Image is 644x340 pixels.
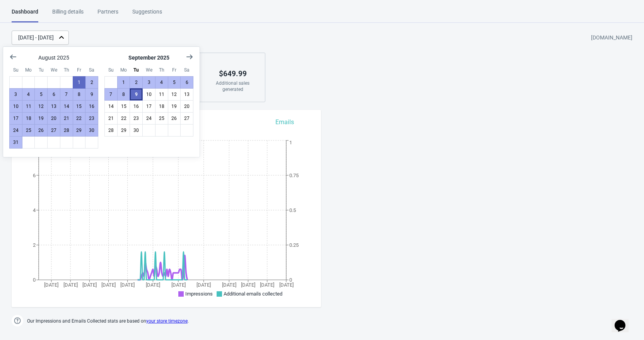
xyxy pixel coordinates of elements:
button: Show previous month, July 2025 [6,50,20,64]
div: Thursday [155,63,168,77]
div: Thursday [60,63,73,77]
button: August 9 2025 [85,88,98,101]
div: Tuesday [130,63,143,77]
tspan: [DATE] [120,282,135,288]
button: August 11 2025 [22,100,35,113]
button: August 3 2025 [9,88,22,101]
span: Additional emails collected [224,291,282,297]
button: September 29 2025 [117,124,130,137]
button: September 11 2025 [155,88,168,101]
button: August 25 2025 [22,124,35,137]
tspan: [DATE] [82,282,97,288]
button: August 14 2025 [60,100,73,113]
div: $ 649.99 [209,68,256,80]
tspan: [DATE] [196,282,211,288]
button: September 12 2025 [168,88,181,101]
button: September 19 2025 [168,100,181,113]
a: your store timezone [146,318,188,324]
tspan: 0 [33,277,36,283]
button: September 6 2025 [180,76,193,89]
button: September 14 2025 [104,100,118,113]
button: September 2 2025 [130,76,143,89]
div: Monday [22,63,35,77]
button: August 21 2025 [60,112,73,125]
div: Dashboard [12,8,38,22]
button: August 29 2025 [73,124,86,137]
button: September 8 2025 [117,88,130,101]
button: September 18 2025 [155,100,168,113]
tspan: [DATE] [279,282,294,288]
button: August 2 2025 [85,76,98,89]
button: September 26 2025 [168,112,181,125]
button: September 30 2025 [130,124,143,137]
tspan: [DATE] [171,282,186,288]
div: Partners [97,8,118,21]
button: August 20 2025 [47,112,60,125]
div: [DOMAIN_NAME] [591,31,632,45]
div: Friday [73,63,86,77]
button: August 8 2025 [73,88,86,101]
div: [DATE] - [DATE] [18,34,54,42]
button: September 28 2025 [104,124,118,137]
div: Wednesday [142,63,155,77]
button: August 23 2025 [85,112,98,125]
div: Saturday [85,63,98,77]
button: September 15 2025 [117,100,130,113]
button: August 31 2025 [9,136,22,149]
button: August 7 2025 [60,88,73,101]
button: August 6 2025 [47,88,60,101]
button: August 4 2025 [22,88,35,101]
div: Saturday [180,63,193,77]
button: August 17 2025 [9,112,22,125]
button: August 18 2025 [22,112,35,125]
tspan: 0 [289,277,292,283]
div: Sunday [9,63,22,77]
div: Monday [117,63,130,77]
button: August 16 2025 [85,100,98,113]
button: September 24 2025 [142,112,155,125]
tspan: 4 [33,207,36,213]
button: September 16 2025 [130,100,143,113]
button: September 27 2025 [180,112,193,125]
button: September 4 2025 [155,76,168,89]
tspan: 1 [289,140,292,145]
tspan: 0.25 [289,242,299,248]
tspan: [DATE] [241,282,255,288]
tspan: [DATE] [222,282,236,288]
div: Friday [168,63,181,77]
tspan: 6 [33,173,36,178]
button: August 1 2025 [73,76,86,89]
div: Wednesday [47,63,60,77]
button: September 7 2025 [104,88,118,101]
button: August 22 2025 [73,112,86,125]
button: September 22 2025 [117,112,130,125]
button: September 13 2025 [180,88,193,101]
button: August 12 2025 [34,100,48,113]
div: Sunday [104,63,118,77]
img: help.png [12,315,23,326]
tspan: [DATE] [146,282,160,288]
button: September 1 2025 [117,76,130,89]
tspan: 0.5 [289,207,296,213]
button: Show next month, October 2025 [183,50,196,64]
div: Additional sales generated [209,80,256,92]
div: Tuesday [34,63,48,77]
button: August 5 2025 [34,88,48,101]
button: August 28 2025 [60,124,73,137]
button: September 5 2025 [168,76,181,89]
button: August 26 2025 [34,124,48,137]
tspan: [DATE] [44,282,58,288]
button: September 21 2025 [104,112,118,125]
button: August 19 2025 [34,112,48,125]
div: Billing details [52,8,84,21]
button: September 10 2025 [142,88,155,101]
button: August 13 2025 [47,100,60,113]
button: August 30 2025 [85,124,98,137]
tspan: [DATE] [63,282,78,288]
tspan: [DATE] [260,282,274,288]
button: August 24 2025 [9,124,22,137]
tspan: [DATE] [101,282,116,288]
div: Suggestions [132,8,162,21]
button: September 20 2025 [180,100,193,113]
span: Impressions [185,291,213,297]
